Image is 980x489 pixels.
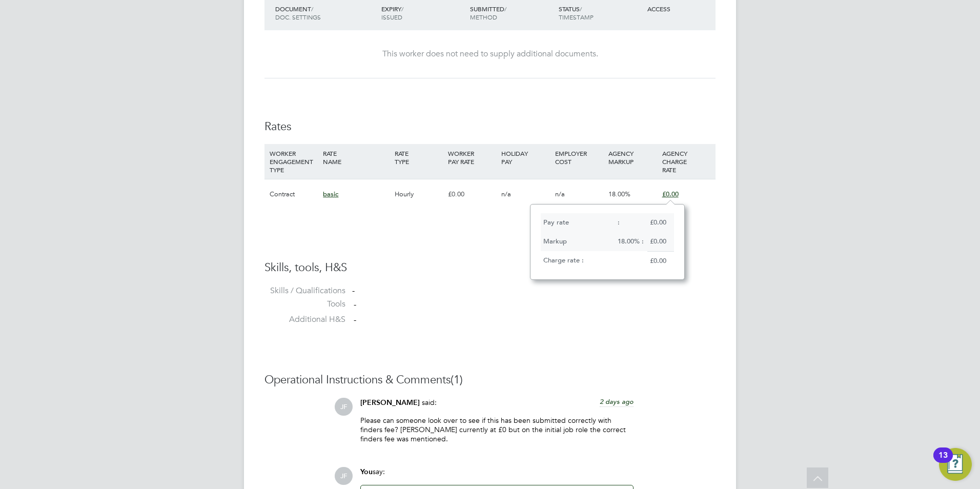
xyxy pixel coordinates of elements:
[275,49,705,59] div: This worker does not need to supply additional documents.
[541,213,616,232] div: Pay rate
[615,232,647,251] div: 18.00% :
[275,13,321,21] span: DOC. SETTINGS
[938,455,948,468] div: 13
[267,144,320,179] div: WORKER ENGAGEMENT TYPE
[360,416,634,444] p: Please can someone look over to see if this has been submitted correctly with finders fee? [PERSO...
[939,448,972,481] button: Open Resource Center, 13 new notifications
[392,179,445,209] div: Hourly
[559,13,594,21] span: TIMESTAMP
[647,251,674,271] div: £0.00
[264,314,345,325] label: Additional H&S
[360,467,373,476] span: You
[335,467,353,485] span: JF
[267,179,320,209] div: Contract
[615,213,647,232] div: :
[647,232,674,251] div: £0.00
[354,299,356,310] span: -
[392,144,445,171] div: RATE TYPE
[553,144,606,171] div: EMPLOYER COST
[264,286,345,296] label: Skills / Qualifications
[504,5,506,13] span: /
[541,232,616,251] div: Markup
[360,467,634,485] div: say:
[600,397,634,406] span: 2 days ago
[499,144,552,171] div: HOLIDAY PAY
[381,13,402,21] span: ISSUED
[501,190,511,198] span: n/a
[401,5,403,13] span: /
[445,144,499,171] div: WORKER PAY RATE
[354,315,356,325] span: -
[647,213,674,232] div: £0.00
[422,398,437,407] span: said:
[470,13,497,21] span: METHOD
[264,373,716,388] h3: Operational Instructions & Comments
[352,286,716,296] div: -
[445,179,499,209] div: £0.00
[555,190,565,198] span: n/a
[323,190,338,198] span: basic
[311,5,313,13] span: /
[606,144,659,171] div: AGENCY MARKUP
[360,398,420,407] span: [PERSON_NAME]
[264,260,716,275] h3: Skills, tools, H&S
[264,119,716,134] h3: Rates
[320,144,392,171] div: RATE NAME
[580,5,582,13] span: /
[660,144,713,179] div: AGENCY CHARGE RATE
[662,190,679,198] span: £0.00
[264,299,345,310] label: Tools
[451,373,463,386] span: (1)
[541,251,647,270] div: Charge rate :
[608,190,630,198] span: 18.00%
[335,398,353,416] span: JF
